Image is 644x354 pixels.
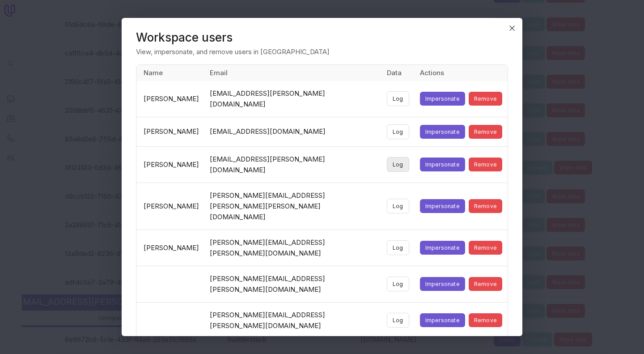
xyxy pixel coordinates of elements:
[136,230,204,266] td: [PERSON_NAME]
[469,313,502,327] button: Remove
[204,183,381,230] td: [PERSON_NAME][EMAIL_ADDRESS][PERSON_NAME][PERSON_NAME][DOMAIN_NAME]
[204,266,381,302] td: [PERSON_NAME][EMAIL_ADDRESS][PERSON_NAME][DOMAIN_NAME]
[420,125,465,139] button: Impersonate
[420,199,465,213] button: Impersonate
[136,117,204,146] td: [PERSON_NAME]
[387,91,409,106] button: Log
[469,277,502,291] button: Remove
[136,146,204,183] td: [PERSON_NAME]
[469,241,502,255] button: Remove
[420,92,465,106] button: Impersonate
[136,183,204,230] td: [PERSON_NAME]
[387,240,409,255] button: Log
[204,117,381,146] td: [EMAIL_ADDRESS][DOMAIN_NAME]
[136,47,508,57] p: View, impersonate, and remove users in [GEOGRAPHIC_DATA]
[136,65,204,81] th: Name
[204,230,381,266] td: [PERSON_NAME][EMAIL_ADDRESS][PERSON_NAME][DOMAIN_NAME]
[420,158,465,171] button: Impersonate
[415,65,508,81] th: Actions
[204,65,381,81] th: Email
[204,146,381,183] td: [EMAIL_ADDRESS][PERSON_NAME][DOMAIN_NAME]
[420,241,465,255] button: Impersonate
[204,302,381,338] td: [PERSON_NAME][EMAIL_ADDRESS][PERSON_NAME][DOMAIN_NAME]
[204,81,381,117] td: [EMAIL_ADDRESS][PERSON_NAME][DOMAIN_NAME]
[469,125,502,139] button: Remove
[381,65,415,81] th: Data
[469,199,502,213] button: Remove
[387,157,409,172] button: Log
[387,124,409,139] button: Log
[420,277,465,291] button: Impersonate
[387,313,409,328] button: Log
[505,21,519,35] button: Close
[420,313,465,327] button: Impersonate
[136,32,508,43] header: Workspace users
[469,158,502,171] button: Remove
[387,277,409,291] button: Log
[469,92,502,106] button: Remove
[387,199,409,213] button: Log
[136,81,204,117] td: [PERSON_NAME]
